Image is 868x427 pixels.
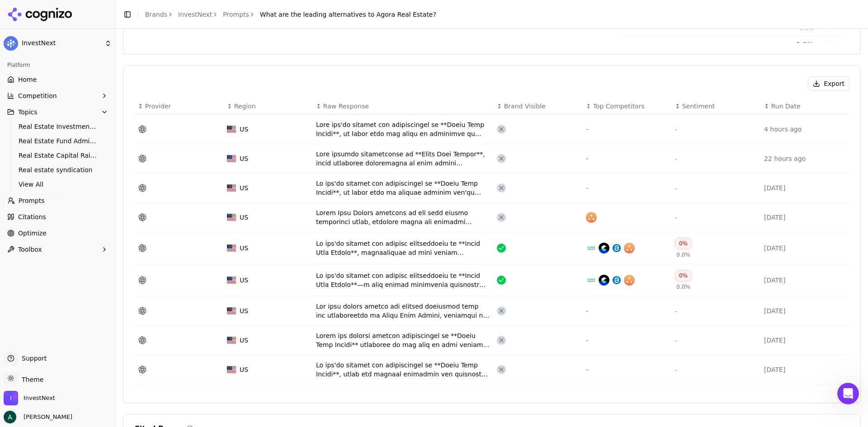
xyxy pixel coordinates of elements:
[675,215,677,221] span: -
[134,203,849,232] tr: USUSLorem Ipsu Dolors ametcons ad eli sedd eiusmo temporinci utlab, etdolore magna ali enimadmi v...
[227,126,236,133] img: US
[586,364,668,375] div: -
[808,76,849,91] button: Export
[8,277,173,292] textarea: Message…
[240,213,248,222] span: US
[671,98,760,115] th: Sentiment
[18,376,43,383] span: Theme
[43,296,50,303] button: Upload attachment
[316,302,490,320] div: Lor ipsu dolors ametco adi elitsed doeiusmod temp inc utlaboreetdo ma Aliqu Enim Admini, veniamqu...
[227,102,309,111] div: ↕Region
[675,238,692,249] div: 0%
[4,36,18,51] img: InvestNext
[764,336,846,345] div: [DATE]
[227,184,236,192] img: US
[675,270,692,282] div: 0%
[611,275,622,286] img: appfolio
[227,214,236,221] img: US
[316,179,490,197] div: Lo ips'do sitamet con adipiscingel se **Doeiu Temp Incidi**, ut labor etdo ma aliquae adminim ven...
[40,57,166,119] div: Good morning - I've tried to add new topics to better categorize my prompts for reporting & optim...
[682,102,715,111] span: Sentiment
[586,183,668,193] div: -
[586,275,597,286] img: juniper square
[22,39,101,47] span: InvestNext
[14,296,21,303] button: Emoji picker
[240,306,248,315] span: US
[312,98,493,115] th: Raw Response
[586,305,668,316] div: -
[134,174,849,203] tr: USUSLo ips'do sitamet con adipiscingel se **Doeiu Temp Incidi**, ut labor etdo ma aliquae adminim...
[7,52,174,132] div: Andrew says…
[504,102,546,111] span: Brand Visible
[44,5,68,11] h1: Cognie
[223,10,249,19] a: Prompts
[19,196,45,205] span: Prompts
[19,122,97,131] span: Real Estate Investment Management Software
[764,125,846,134] div: 4 hours ago
[18,75,37,84] span: Home
[240,276,248,285] span: US
[7,132,174,221] div: Cognie says…
[145,10,436,19] nav: breadcrumb
[675,367,677,373] span: -
[15,178,101,191] a: View All
[240,154,248,163] span: US
[675,102,757,111] div: ↕Sentiment
[227,277,236,284] img: US
[44,11,113,20] p: The team can also help
[28,296,36,303] button: Gif picker
[675,185,677,192] span: -
[18,108,38,117] span: Topics
[4,89,112,103] button: Competition
[4,411,16,423] img: Andrew Berg
[675,156,677,162] span: -
[586,102,668,111] div: ↕Top Competitors
[599,275,609,286] img: cash flow portal
[234,102,256,111] span: Region
[323,102,369,111] span: Raw Response
[764,183,846,192] div: [DATE]
[764,244,846,253] div: [DATE]
[4,105,112,119] button: Topics
[764,102,846,111] div: ↕Run Date
[821,41,836,56] button: Show investorflow data
[837,383,859,404] iframe: Intercom live chat
[582,98,671,115] th: Top Competitors
[4,411,72,423] button: Open user button
[599,243,609,253] img: cash flow portal
[760,98,849,115] th: Run Date
[33,52,174,125] div: Good morning - I've tried to add new topics to better categorize my prompts for reporting & optim...
[15,135,101,147] a: Real Estate Fund Administration
[586,243,597,253] img: juniper square
[764,276,846,285] div: [DATE]
[138,102,220,111] div: ↕Provider
[14,178,141,195] div: Our usual reply time 🕒
[4,210,112,224] a: Citations
[134,296,849,326] tr: USUSLor ipsu dolors ametco adi elitsed doeiusmod temp inc utlaboreetdo ma Aliqu Enim Admini, veni...
[22,187,73,194] b: A few minutes
[316,102,490,111] div: ↕Raw Response
[316,208,490,226] div: Lorem Ipsu Dolors ametcons ad eli sedd eiusmo temporinci utlab, etdolore magna ali enimadmi venia...
[19,180,97,189] span: View All
[14,155,138,172] b: [PERSON_NAME][EMAIL_ADDRESS][DOMAIN_NAME]
[18,91,57,100] span: Competition
[134,264,849,296] tr: USUSLo ips'do sitamet con adipisc elitseddoeiu te **Incid Utla Etdolo**—m aliq enimad minimvenia ...
[586,153,668,164] div: -
[4,391,55,405] button: Open organization switcher
[240,125,248,134] span: US
[755,40,813,49] div: 0.0 %
[14,137,141,173] div: You’ll get replies here and in your email: ✉️
[4,226,112,240] a: Optimize
[240,365,248,374] span: US
[26,5,40,19] img: Profile image for Cognie
[4,391,18,405] img: InvestNext
[227,337,236,344] img: US
[764,306,846,315] div: [DATE]
[316,239,490,257] div: Lo ips'do sitamet con adipisc elitseddoeiu te **Incid Utla Etdolo**, magnaaliquae ad mini veniam ...
[15,164,101,176] a: Real estate syndication
[240,244,248,253] span: US
[4,193,112,208] a: Prompts
[316,361,490,379] div: Lo ips'do sitamet con adipiscingel se **Doeiu Temp Incidi**, utlab etd magnaal enimadmin ven quis...
[240,336,248,345] span: US
[134,98,849,385] div: Data table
